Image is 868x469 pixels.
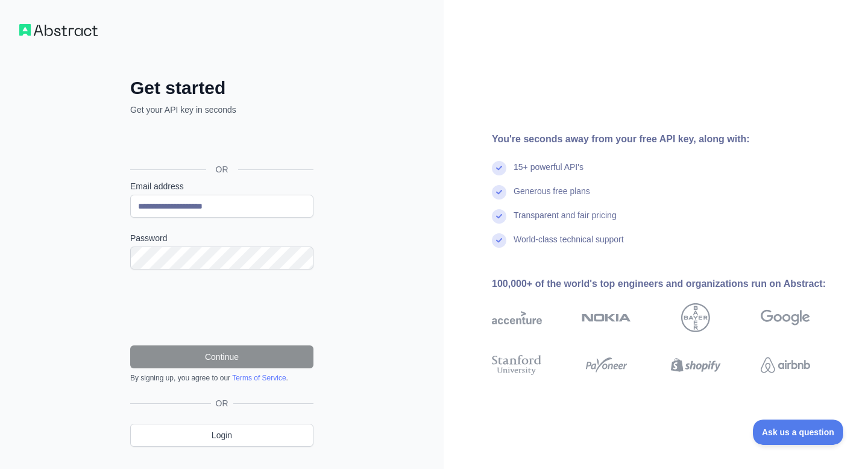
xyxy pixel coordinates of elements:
div: By signing up, you agree to our . [130,373,313,383]
div: Transparent and fair pricing [514,209,617,233]
label: Email address [130,180,313,192]
a: Login [130,424,313,447]
div: 100,000+ of the world's top engineers and organizations run on Abstract: [492,277,849,291]
img: bayer [681,303,710,332]
div: 15+ powerful API's [514,161,583,185]
iframe: Toggle Customer Support [753,420,844,445]
div: World-class technical support [514,233,624,257]
div: Generous free plans [514,185,590,209]
img: shopify [671,353,721,377]
label: Password [130,232,313,244]
img: Workflow [19,24,98,36]
span: OR [211,397,233,409]
img: check mark [492,209,506,224]
iframe: Sign in with Google Button [124,129,317,156]
span: OR [206,163,238,175]
img: nokia [582,303,632,332]
div: You're seconds away from your free API key, along with: [492,132,849,146]
img: payoneer [582,353,632,377]
img: accenture [492,303,542,332]
img: stanford university [492,353,542,377]
img: check mark [492,185,506,200]
img: google [761,303,811,332]
img: airbnb [761,353,811,377]
button: Continue [130,345,313,368]
h2: Get started [130,77,313,99]
iframe: reCAPTCHA [130,284,313,331]
p: Get your API key in seconds [130,104,313,116]
a: Terms of Service [232,374,286,382]
img: check mark [492,161,506,175]
img: check mark [492,233,506,248]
